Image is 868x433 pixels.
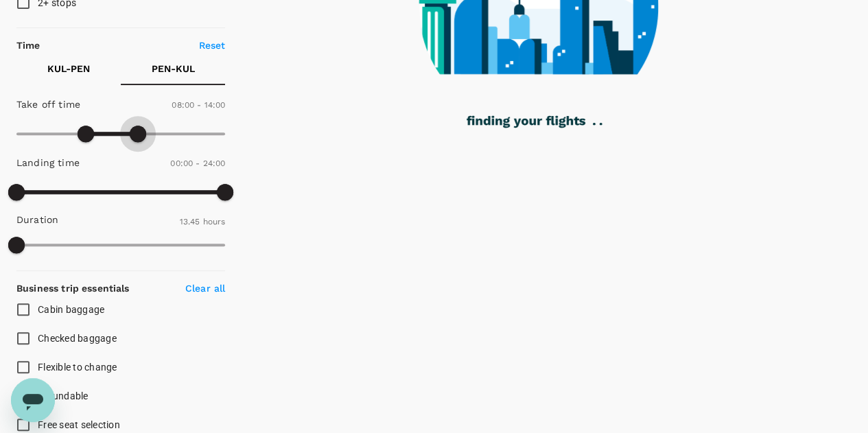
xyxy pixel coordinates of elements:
g: finding your flights [467,116,585,128]
p: Duration [16,213,58,226]
span: Free seat selection [38,419,120,430]
span: 00:00 - 24:00 [170,159,225,168]
span: Refundable [38,390,89,401]
p: Take off time [16,97,80,111]
span: 13.45 hours [180,217,226,226]
p: KUL - PEN [47,62,90,75]
p: Landing time [16,156,80,169]
span: Checked baggage [38,333,117,344]
p: Time [16,38,40,52]
g: . [599,123,602,125]
span: Cabin baggage [38,304,104,315]
p: Clear all [185,281,225,295]
span: 08:00 - 14:00 [172,100,225,110]
p: PEN - KUL [152,62,195,75]
iframe: Button to launch messaging window [11,378,55,422]
strong: Business trip essentials [16,283,130,294]
span: Flexible to change [38,362,117,373]
g: . [593,123,596,125]
p: Reset [199,38,226,52]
